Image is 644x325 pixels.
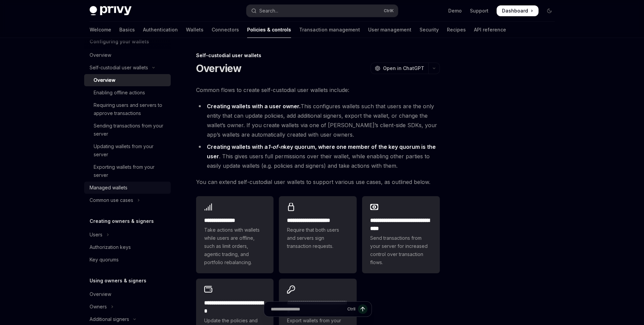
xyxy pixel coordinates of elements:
button: Toggle dark mode [544,5,555,16]
div: Key quorums [90,256,119,264]
span: You can extend self-custodial user wallets to support various use cases, as outlined below. [196,177,440,187]
a: Support [470,7,488,14]
div: Sending transactions from your server [94,122,167,138]
a: Overview [84,74,171,86]
button: Toggle Self-custodial user wallets section [84,62,171,74]
a: Recipes [447,22,466,38]
li: . This gives users full permissions over their wallet, while enabling other parties to easily upd... [196,142,440,170]
div: Overview [90,290,111,298]
button: Open in ChatGPT [371,63,428,74]
a: Authorization keys [84,241,171,253]
a: Overview [84,288,171,300]
button: Toggle Users section [84,229,171,241]
a: Wallets [186,22,204,38]
a: Enabling offline actions [84,87,171,99]
a: Exporting wallets from your server [84,161,171,181]
a: Authentication [143,22,178,38]
div: Self-custodial user wallets [196,52,440,59]
button: Toggle Owners section [84,301,171,313]
div: Additional signers [90,315,129,323]
span: Require that both users and servers sign transaction requests. [287,226,349,250]
button: Send message [358,304,367,314]
div: Overview [94,76,115,84]
h5: Using owners & signers [90,277,146,285]
strong: Creating wallets with a key quorum, where one member of the key quorum is the user [207,143,436,160]
a: API reference [474,22,506,38]
li: This configures wallets such that users are the only entity that can update policies, add additio... [196,101,440,139]
a: Dashboard [497,5,539,16]
input: Ask a question... [271,302,344,317]
div: Overview [90,51,111,59]
div: Self-custodial user wallets [90,64,148,72]
a: Key quorums [84,254,171,266]
a: Managed wallets [84,182,171,194]
span: Take actions with wallets while users are offline, such as limit orders, agentic trading, and por... [204,226,266,266]
div: Common use cases [90,196,133,204]
a: Policies & controls [247,22,291,38]
h1: Overview [196,62,242,74]
a: Security [420,22,439,38]
button: Open search [246,5,398,17]
div: Requiring users and servers to approve transactions [94,101,167,117]
span: Common flows to create self-custodial user wallets include: [196,85,440,95]
a: **** **** *****Take actions with wallets while users are offline, such as limit orders, agentic t... [196,196,274,273]
span: Ctrl K [384,8,394,14]
a: Sending transactions from your server [84,120,171,140]
span: Dashboard [502,7,528,14]
div: Users [90,231,102,239]
a: Basics [119,22,135,38]
div: Updating wallets from your server [94,142,167,159]
img: dark logo [90,6,132,16]
a: Updating wallets from your server [84,140,171,161]
em: 1-of-n [268,143,284,150]
a: Welcome [90,22,111,38]
h5: Creating owners & signers [90,217,154,225]
div: Exporting wallets from your server [94,163,167,179]
button: Toggle Common use cases section [84,194,171,206]
a: Demo [448,7,462,14]
span: Send transactions from your server for increased control over transaction flows. [370,234,432,266]
span: Open in ChatGPT [383,65,424,72]
a: Overview [84,49,171,61]
strong: Creating wallets with a user owner. [207,103,301,110]
div: Managed wallets [90,184,127,192]
a: Requiring users and servers to approve transactions [84,99,171,119]
a: Connectors [212,22,239,38]
div: Enabling offline actions [94,89,145,97]
div: Owners [90,303,107,311]
a: Transaction management [299,22,360,38]
div: Authorization keys [90,243,131,251]
div: Search... [259,7,278,15]
a: User management [368,22,411,38]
